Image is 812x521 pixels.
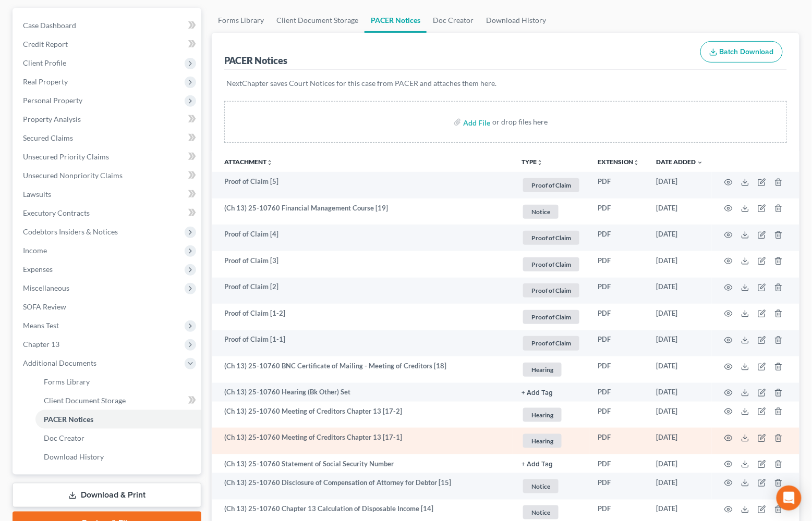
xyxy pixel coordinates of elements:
td: (Ch 13) 25-10760 Hearing (Bk Other) Set [212,383,513,402]
a: Notice [522,478,581,495]
td: PDF [589,251,648,278]
td: [DATE] [648,330,712,357]
span: Notice [523,479,559,493]
a: Executory Contracts [15,204,201,222]
span: Chapter 13 [23,340,59,349]
a: PACER Notices [35,410,201,429]
a: + Add Tag [522,387,581,397]
div: PACER Notices [224,54,287,67]
td: [DATE] [648,199,712,225]
a: Forms Library [35,373,201,391]
span: Property Analysis [23,115,81,123]
span: Proof of Claim [523,283,579,297]
a: Lawsuits [15,185,201,204]
span: Notice [523,205,559,219]
span: Personal Property [23,96,82,105]
td: [DATE] [648,383,712,402]
td: Proof of Claim [3] [212,251,513,278]
span: Expenses [23,265,53,274]
td: PDF [589,278,648,304]
td: [DATE] [648,172,712,199]
span: Download History [44,452,104,461]
td: PDF [589,304,648,330]
a: Notice [522,504,581,521]
span: Client Document Storage [44,396,126,405]
i: unfold_more [266,159,273,166]
a: Property Analysis [15,110,201,129]
a: Download History [35,448,201,466]
a: Doc Creator [35,429,201,448]
a: Client Document Storage [270,8,365,33]
span: Credit Report [23,40,68,48]
span: Lawsuits [23,190,51,199]
td: Proof of Claim [5] [212,172,513,199]
td: [DATE] [648,304,712,330]
td: [DATE] [648,278,712,304]
span: Client Profile [23,58,66,67]
span: Hearing [523,408,562,422]
td: PDF [589,225,648,251]
span: Secured Claims [23,133,73,142]
a: Forms Library [212,8,270,33]
a: Extensionunfold_more [598,158,640,166]
td: [DATE] [648,225,712,251]
a: Proof of Claim [522,334,581,352]
a: Client Document Storage [35,391,201,410]
a: Credit Report [15,35,201,54]
td: (Ch 13) 25-10760 Financial Management Course [19] [212,199,513,225]
span: Unsecured Priority Claims [23,152,109,161]
td: [DATE] [648,473,712,500]
a: Proof of Claim [522,256,581,273]
a: Download History [480,8,552,33]
span: Proof of Claim [523,257,579,271]
i: unfold_more [537,159,543,166]
td: (Ch 13) 25-10760 Statement of Social Security Number [212,454,513,473]
td: (Ch 13) 25-10760 BNC Certificate of Mailing - Meeting of Creditors [18] [212,356,513,383]
i: expand_more [697,159,704,166]
td: [DATE] [648,454,712,473]
td: PDF [589,199,648,225]
td: (Ch 13) 25-10760 Meeting of Creditors Chapter 13 [17-1] [212,428,513,454]
td: PDF [589,454,648,473]
span: Case Dashboard [23,21,76,30]
span: Unsecured Nonpriority Claims [23,171,123,180]
span: Forms Library [44,377,90,386]
button: Batch Download [700,41,783,63]
td: Proof of Claim [2] [212,278,513,304]
span: Proof of Claim [523,178,579,192]
td: PDF [589,356,648,383]
a: Proof of Claim [522,177,581,194]
button: TYPEunfold_more [522,159,543,166]
td: Proof of Claim [1-1] [212,330,513,357]
td: PDF [589,172,648,199]
a: Hearing [522,432,581,450]
span: Notice [523,505,559,519]
a: + Add Tag [522,459,581,469]
a: Hearing [522,406,581,424]
td: Proof of Claim [4] [212,225,513,251]
span: Proof of Claim [523,310,579,324]
a: Secured Claims [15,129,201,147]
td: [DATE] [648,251,712,278]
i: unfold_more [634,159,640,166]
a: Proof of Claim [522,308,581,326]
div: or drop files here [493,117,548,127]
a: Unsecured Nonpriority Claims [15,166,201,185]
a: Proof of Claim [522,282,581,299]
a: Case Dashboard [15,16,201,35]
a: SOFA Review [15,297,201,316]
span: SOFA Review [23,302,66,311]
td: (Ch 13) 25-10760 Disclosure of Compensation of Attorney for Debtor [15] [212,473,513,500]
a: Hearing [522,361,581,378]
span: Hearing [523,434,562,448]
span: Proof of Claim [523,231,579,245]
td: PDF [589,402,648,428]
a: Attachmentunfold_more [224,158,273,166]
span: Batch Download [720,47,774,56]
a: Date Added expand_more [657,158,704,166]
a: Download & Print [13,483,201,507]
td: (Ch 13) 25-10760 Meeting of Creditors Chapter 13 [17-2] [212,402,513,428]
span: PACER Notices [44,415,93,424]
a: Doc Creator [427,8,480,33]
td: [DATE] [648,402,712,428]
